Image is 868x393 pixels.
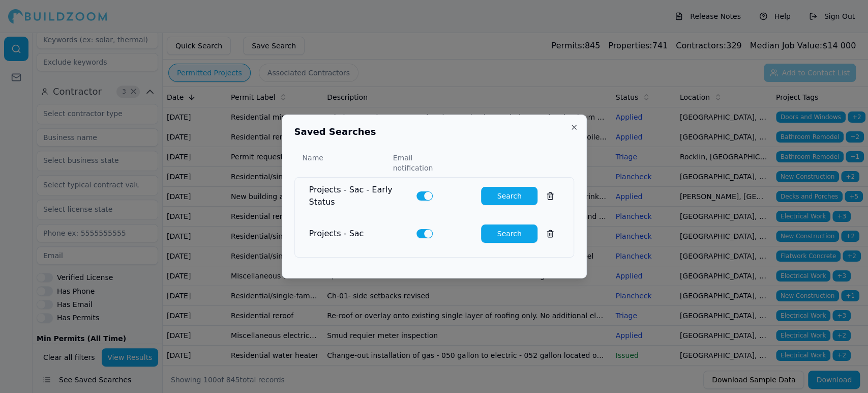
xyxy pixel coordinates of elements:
div: Email notification [393,153,453,173]
button: Search [481,187,537,205]
div: Name [303,153,385,173]
div: Projects - Sac [309,228,409,240]
div: Projects - Sac - Early Status [309,184,409,208]
h2: Saved Searches [294,127,574,136]
button: Search [481,224,537,243]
